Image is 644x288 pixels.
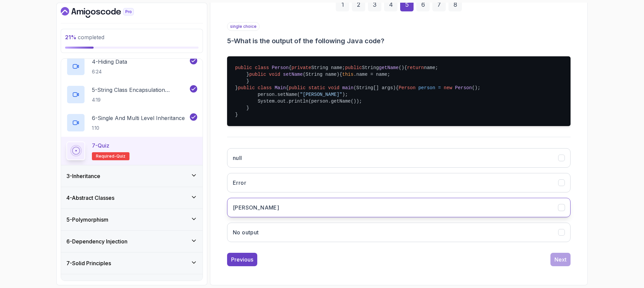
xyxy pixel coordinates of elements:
span: = [438,85,441,91]
button: Previous [227,253,257,266]
button: 7-QuizRequired-quiz [66,141,197,160]
button: 3-Inheritance [61,165,203,187]
p: single choice [227,22,260,31]
span: public [249,72,266,77]
button: 5-Polymorphism [61,209,203,230]
button: Error [227,173,571,192]
span: Person [455,85,472,91]
button: 5-String Class Encapsulation Exa,Mple4:19 [66,85,197,104]
div: Next [554,255,567,264]
h3: 6 - Dependency Injection [66,237,127,245]
span: () [398,65,404,70]
span: 21 % [65,34,76,41]
span: quiz [116,154,125,159]
span: (String name) [303,72,339,77]
span: return [407,65,424,70]
h3: 3 - Inheritance [66,172,100,180]
span: Required- [96,154,116,159]
h3: 5 - What is the output of the following Java code? [227,36,571,46]
span: this [342,72,354,77]
button: 7-Solid Principles [61,252,203,274]
h3: 4 - Abstract Classes [66,194,114,202]
span: "[PERSON_NAME]" [300,92,342,97]
span: static [309,85,325,91]
p: 7 - Quiz [92,141,109,150]
span: person [418,85,435,91]
span: class [255,65,269,70]
button: 4-Hiding Data6:24 [66,57,197,76]
span: public [345,65,362,70]
button: 4-Abstract Classes [61,187,203,209]
span: class [258,85,272,91]
button: John [227,198,571,217]
button: Next [550,253,571,266]
button: No output [227,223,571,242]
h3: 7 - Solid Principles [66,259,111,267]
span: public [289,85,306,91]
pre: { String name; String { name; } { .name = name; } } { { (); person.setName( ); System.out.println... [227,56,571,126]
h3: [PERSON_NAME] [233,204,279,212]
span: completed [65,34,104,41]
span: public [238,85,255,91]
span: void [328,85,339,91]
span: getName [379,65,399,70]
h3: null [233,154,242,162]
span: Person [272,65,288,70]
button: null [227,148,571,168]
span: main [342,85,354,91]
span: public [235,65,252,70]
a: Dashboard [61,7,149,18]
p: 1:10 [92,125,185,131]
span: Person [398,85,415,91]
p: 4 - Hiding Data [92,58,127,66]
span: void [269,72,280,77]
button: 6-Dependency Injection [61,231,203,252]
p: 4:19 [92,97,189,103]
p: 6 - Single And Multi Level Inheritance [92,114,185,122]
span: Main [275,85,286,91]
span: new [444,85,452,91]
h3: Error [233,179,246,187]
span: setName [283,72,303,77]
span: private [291,65,311,70]
p: 5 - String Class Encapsulation Exa,Mple [92,86,189,94]
h3: 5 - Polymorphism [66,216,108,224]
div: Previous [231,255,253,264]
p: 6:24 [92,68,127,75]
span: (String[] args) [354,85,396,91]
button: 6-Single And Multi Level Inheritance1:10 [66,113,197,132]
h3: No output [233,228,259,236]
